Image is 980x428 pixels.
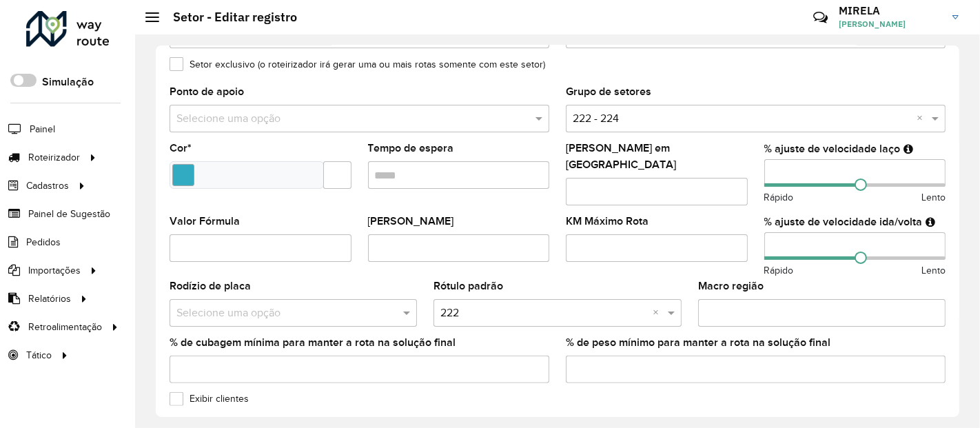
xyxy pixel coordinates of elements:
span: Relatórios [28,292,71,306]
h3: MIRELA [839,4,942,17]
label: Cor [170,140,192,156]
span: Painel [30,122,55,136]
em: Ajuste de velocidade do veículo entre a saída do depósito até o primeiro cliente e a saída do últ... [926,216,936,227]
input: Select a color [172,164,194,186]
span: Lento [921,190,946,205]
label: Rodízio de placa [170,278,251,294]
label: Simulação [42,74,94,90]
span: Retroalimentação [28,320,102,334]
label: % ajuste de velocidade laço [764,141,901,157]
a: Contato Rápido [806,3,835,32]
label: Tempo de espera [368,140,454,156]
label: KM Máximo Rota [566,213,649,230]
label: Rótulo padrão [433,278,503,294]
label: % ajuste de velocidade ida/volta [764,214,923,230]
span: Pedidos [26,235,61,249]
span: [PERSON_NAME] [839,18,942,30]
span: Rápido [764,190,794,205]
span: Clear all [917,110,928,127]
span: Tático [26,348,52,363]
span: Rápido [764,263,794,278]
label: Exibir clientes [170,391,249,406]
label: Valor Fórmula [170,213,240,230]
label: Setor exclusivo (o roteirizador irá gerar uma ou mais rotas somente com este setor) [170,57,545,72]
h2: Setor - Editar registro [159,10,297,25]
label: % de peso mínimo para manter a rota na solução final [566,334,830,351]
label: Ponto de apoio [170,83,244,100]
span: Clear all [653,305,664,321]
span: Lento [921,263,946,278]
label: % de cubagem mínima para manter a rota na solução final [170,334,456,351]
span: Cadastros [26,179,69,193]
label: Macro região [698,278,764,294]
span: Importações [28,263,81,278]
span: Painel de Sugestão [28,207,110,221]
em: Ajuste de velocidade do veículo entre clientes [904,143,914,154]
label: [PERSON_NAME] [368,213,454,230]
label: Grupo de setores [566,83,651,100]
span: Roteirizador [28,150,80,165]
label: [PERSON_NAME] em [GEOGRAPHIC_DATA] [566,140,748,173]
